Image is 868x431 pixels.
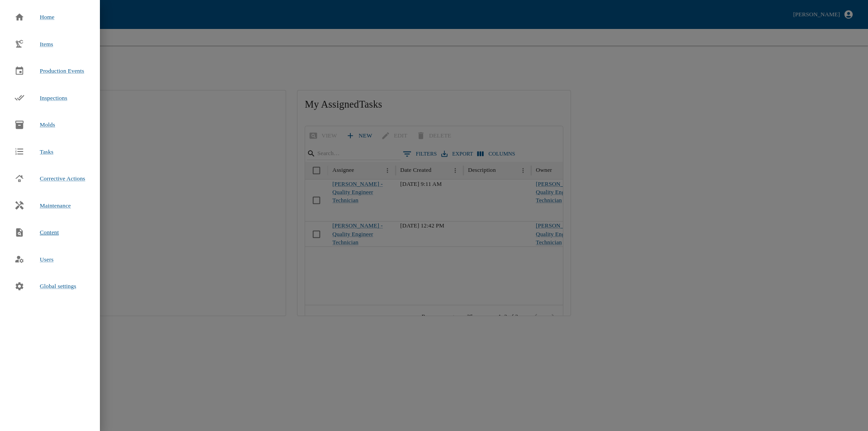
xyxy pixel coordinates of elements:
[40,201,71,210] span: Maintenance
[40,95,67,101] span: Inspections
[40,282,76,291] span: Global settings
[40,175,85,182] span: Corrective Actions
[40,13,54,22] span: Home
[7,88,75,108] a: Inspections
[40,67,84,74] span: Production Events
[7,115,62,135] a: Molds
[7,196,78,216] a: Maintenance
[7,61,91,81] a: Production Events
[40,147,53,156] span: Tasks
[40,228,59,237] span: Content
[7,276,84,296] a: Global settings
[7,7,61,27] a: Home
[7,142,61,162] a: Tasks
[40,121,55,128] span: Molds
[7,250,61,270] a: Users
[7,169,93,189] a: Corrective Actions
[40,41,53,47] span: Items
[7,223,66,242] a: Content
[40,256,53,263] span: Users
[7,34,61,54] a: Items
